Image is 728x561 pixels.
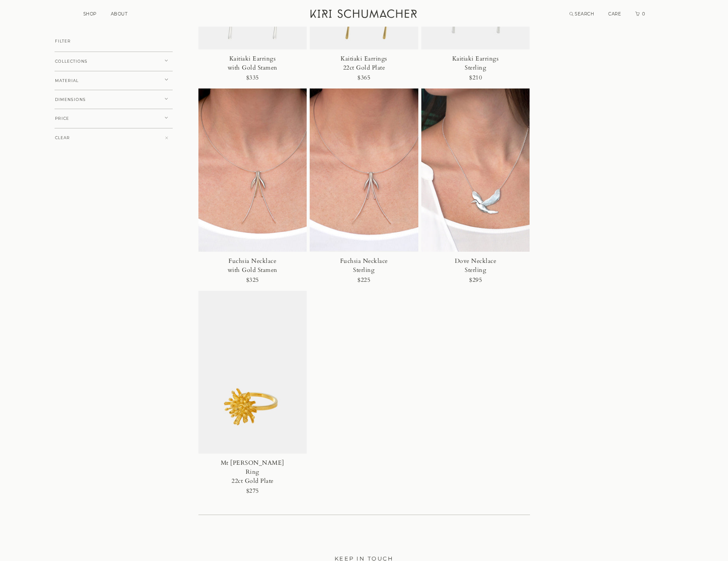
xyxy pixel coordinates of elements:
[55,136,70,140] span: CLEAR
[641,11,646,17] span: 0
[329,54,399,72] div: Kaitiaki Earrings 22ct Gold Plate
[357,72,370,84] div: $365
[218,256,287,274] div: Fuchsia Necklace with Gold Stamen
[441,256,510,274] div: Dove Necklace Sterling
[310,88,418,291] a: Fuchsia NecklaceSterling$225
[305,4,423,26] a: Kiri Schumacher Home
[111,11,128,17] a: ABOUT
[421,88,530,291] a: Dove NecklaceSterling$295
[357,274,370,286] div: $225
[575,11,594,17] span: SEARCH
[218,54,287,72] div: Kaitiaki Earrings with Gold Stamen
[198,291,307,454] img: Mt Cook Lily Ring 22ct Gold Plate
[198,88,307,291] a: Fuchsia Necklacewith Gold Stamen$325
[469,274,482,286] div: $295
[55,39,71,43] span: FILTER
[55,98,86,102] span: DIMENSIONS
[441,54,510,72] div: Kaitiaki Earrings Sterling
[570,11,594,17] a: Search
[218,458,287,485] div: Mt [PERSON_NAME] Ring 22ct Gold Plate
[329,256,399,274] div: Fuchsia Necklace Sterling
[635,11,646,17] a: Cart
[55,109,173,128] button: PRICE
[55,71,173,91] button: MATERIAL
[55,128,173,148] button: CLEAR
[55,52,173,71] button: COLLECTIONS
[198,88,307,252] img: Fuchsia Necklace with Gold Stamen
[55,90,173,110] button: DIMENSIONS
[55,59,88,64] span: COLLECTIONS
[83,11,97,17] a: SHOP
[55,79,79,83] span: MATERIAL
[55,116,69,121] span: PRICE
[608,11,621,17] a: CARE
[246,485,259,497] div: $275
[246,72,259,84] div: $335
[198,291,307,493] a: Mt [PERSON_NAME] Ring22ct Gold Plate$275
[310,88,418,252] img: Fuchsia Necklace Sterling
[421,88,530,252] img: Dove Necklace Sterling
[469,72,482,84] div: $210
[246,274,259,286] div: $325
